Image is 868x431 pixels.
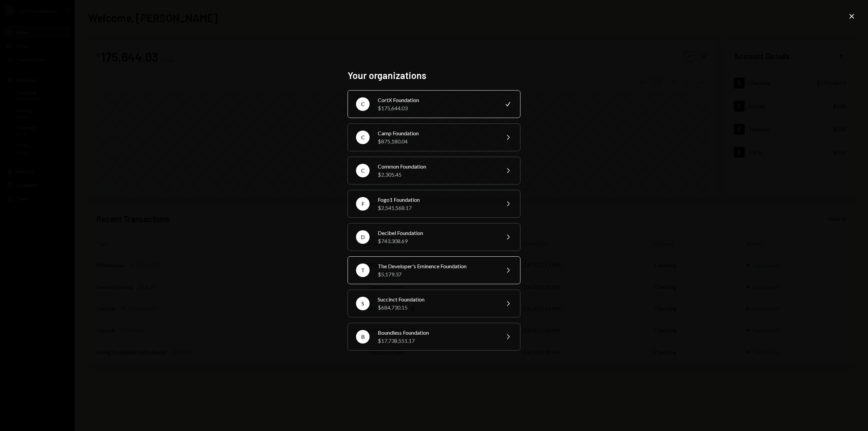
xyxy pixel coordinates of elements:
[348,290,520,317] button: SSuccinct Foundation$684,730.15
[378,229,496,237] div: Decibel Foundation
[348,157,520,184] button: CCommon Foundation$2,305.45
[378,270,496,278] div: $5,179.37
[378,329,496,337] div: Boundless Foundation
[378,204,496,212] div: $2,541,568.17
[378,303,496,312] div: $684,730.15
[378,104,496,112] div: $175,644.03
[378,129,496,137] div: Camp Foundation
[356,297,370,310] div: S
[378,171,496,179] div: $2,305.45
[356,97,370,111] div: C
[348,69,520,82] h2: Your organizations
[348,223,520,251] button: DDecibel Foundation$743,308.69
[378,295,496,303] div: Succinct Foundation
[356,330,370,344] div: B
[378,337,496,345] div: $17,738,551.17
[356,131,370,144] div: C
[348,123,520,151] button: CCamp Foundation$875,180.04
[378,196,496,204] div: Fogo1 Foundation
[356,263,370,277] div: T
[378,237,496,245] div: $743,308.69
[378,162,496,171] div: Common Foundation
[348,256,520,284] button: TThe Developer's Eminence Foundation$5,179.37
[356,230,370,244] div: D
[348,323,520,351] button: BBoundless Foundation$17,738,551.17
[356,197,370,211] div: F
[378,96,496,104] div: CortX Foundation
[348,190,520,218] button: FFogo1 Foundation$2,541,568.17
[378,262,496,270] div: The Developer's Eminence Foundation
[378,137,496,145] div: $875,180.04
[356,164,370,177] div: C
[348,90,520,118] button: CCortX Foundation$175,644.03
